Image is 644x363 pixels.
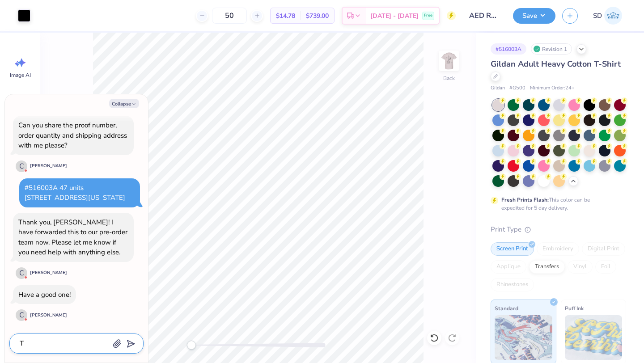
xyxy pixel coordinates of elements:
[19,338,110,350] textarea: T
[513,8,555,24] button: Save
[25,183,125,203] div: #516003A 47 units [STREET_ADDRESS][US_STATE]
[306,11,329,21] span: $739.00
[501,196,549,203] strong: Fresh Prints Flash:
[595,260,616,274] div: Foil
[16,309,27,321] div: C
[529,260,565,274] div: Transfers
[537,242,579,256] div: Embroidery
[491,84,505,92] span: Gildan
[30,312,67,319] div: [PERSON_NAME]
[509,84,525,92] span: # G500
[593,11,602,21] span: SD
[495,304,518,313] span: Standard
[491,59,621,69] span: Gildan Adult Heavy Cotton T-Shirt
[443,74,455,82] div: Back
[531,43,572,55] div: Revision 1
[582,242,625,256] div: Digital Print
[18,218,127,257] div: Thank you, [PERSON_NAME]! I have forwarded this to our pre-order team now. Please let me know if ...
[491,278,534,291] div: Rhinestones
[491,260,526,274] div: Applique
[424,13,432,19] span: Free
[589,7,626,25] a: SD
[276,11,295,21] span: $14.78
[30,270,67,276] div: [PERSON_NAME]
[109,99,139,108] button: Collapse
[604,7,622,25] img: Sofia Diep
[18,290,71,299] div: Have a good one!
[501,196,611,212] div: This color can be expedited for 5 day delivery.
[565,315,623,360] img: Puff Ink
[491,43,526,55] div: # 516003A
[30,163,67,169] div: [PERSON_NAME]
[370,11,419,21] span: [DATE] - [DATE]
[568,260,593,274] div: Vinyl
[16,267,27,279] div: C
[18,121,127,150] div: Can you share the proof number, order quantity and shipping address with me please?
[491,242,534,256] div: Screen Print
[10,72,31,79] span: Image AI
[565,304,584,313] span: Puff Ink
[212,8,247,24] input: – –
[16,160,27,172] div: C
[530,84,575,92] span: Minimum Order: 24 +
[462,7,506,25] input: Untitled Design
[491,224,626,235] div: Print Type
[187,341,196,350] div: Accessibility label
[440,52,458,70] img: Back
[495,315,552,360] img: Standard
